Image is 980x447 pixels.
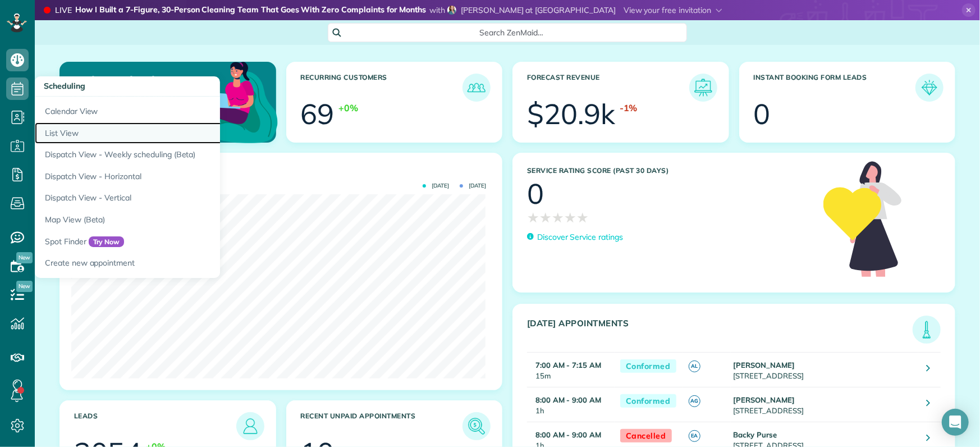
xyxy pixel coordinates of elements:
strong: 7:00 AM - 7:15 AM [535,361,601,370]
h3: Leads [74,412,236,440]
span: [DATE] [423,183,449,189]
div: 69 [301,100,335,128]
span: AG [689,395,700,407]
a: Spot FinderTry Now [35,231,315,253]
h3: Recent unpaid appointments [301,412,463,440]
span: AL [689,361,700,372]
span: EA [689,430,700,442]
td: [STREET_ADDRESS] [731,387,918,422]
div: Open Intercom Messenger [942,409,969,436]
a: List View [35,122,315,144]
img: icon_forecast_revenue-8c13a41c7ed35a8dcfafea3cbb826a0462acb37728057bba2d056411b612bbbe.png [692,76,715,99]
span: New [16,252,33,263]
a: Map View (Beta) [35,209,315,231]
div: +0% [338,102,358,115]
div: $20.9k [527,100,615,128]
span: ★ [564,208,576,227]
p: Discover Service ratings [537,231,623,243]
h3: Forecast Revenue [527,74,689,102]
span: ★ [527,208,539,227]
h3: [DATE] Appointments [527,318,913,344]
span: with [429,5,445,15]
td: 15m [527,352,615,387]
a: Dispatch View - Horizontal [35,166,315,188]
a: Dispatch View - Weekly scheduling (Beta) [35,144,315,166]
strong: 8:00 AM - 9:00 AM [535,395,601,404]
h3: Service Rating score (past 30 days) [527,167,812,175]
img: dashboard_welcome-42a62b7d889689a78055ac9021e634bf52bae3f8056760290aed330b23ab8690.png [171,49,280,158]
img: icon_form_leads-04211a6a04a5b2264e4ee56bc0799ec3eb69b7e499cbb523a139df1d13a81ae0.png [918,76,941,99]
img: icon_leads-1bed01f49abd5b7fead27621c3d59655bb73ed531f8eeb49469d10e621d6b896.png [239,415,262,437]
span: ★ [576,208,589,227]
h3: Actual Revenue this month [74,167,491,177]
td: [STREET_ADDRESS] [731,352,918,387]
span: Conformed [620,359,676,373]
span: Scheduling [44,81,85,91]
img: icon_recurring_customers-cf858462ba22bcd05b5a5880d41d6543d210077de5bb9ebc9590e49fd87d84ed.png [465,76,488,99]
strong: [PERSON_NAME] [734,395,795,404]
a: Discover Service ratings [527,231,623,243]
span: New [16,281,33,292]
p: Welcome back, [PERSON_NAME]! [71,74,206,103]
img: stephanie-pipkin-96de6d1c4dbbe89ac2cf66ae4a2a65097b4bdeddb8dcc8f0118c4cbbfde044c5.jpg [447,6,456,15]
span: ★ [539,208,552,227]
span: [DATE] [460,183,486,189]
div: -1% [620,102,638,115]
img: icon_todays_appointments-901f7ab196bb0bea1936b74009e4eb5ffbc2d2711fa7634e0d609ed5ef32b18b.png [915,318,938,341]
div: 0 [527,180,544,208]
strong: Backy Purse [734,430,777,439]
div: 0 [754,100,771,128]
span: Try Now [89,236,125,248]
img: icon_unpaid_appointments-47b8ce3997adf2238b356f14209ab4cced10bd1f174958f3ca8f1d0dd7fffeee.png [465,415,488,437]
strong: [PERSON_NAME] [734,361,795,370]
span: Conformed [620,394,676,408]
a: Calendar View [35,97,315,122]
h3: Instant Booking Form Leads [754,74,916,102]
span: [PERSON_NAME] at [GEOGRAPHIC_DATA] [461,5,616,15]
h3: Recurring Customers [301,74,463,102]
span: ★ [552,208,564,227]
strong: 8:00 AM - 9:00 AM [535,430,601,439]
strong: How I Built a 7-Figure, 30-Person Cleaning Team That Goes With Zero Complaints for Months [75,4,427,16]
span: Cancelled [620,429,672,443]
a: Create new appointment [35,252,315,278]
td: 1h [527,387,615,422]
a: Dispatch View - Vertical [35,187,315,209]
